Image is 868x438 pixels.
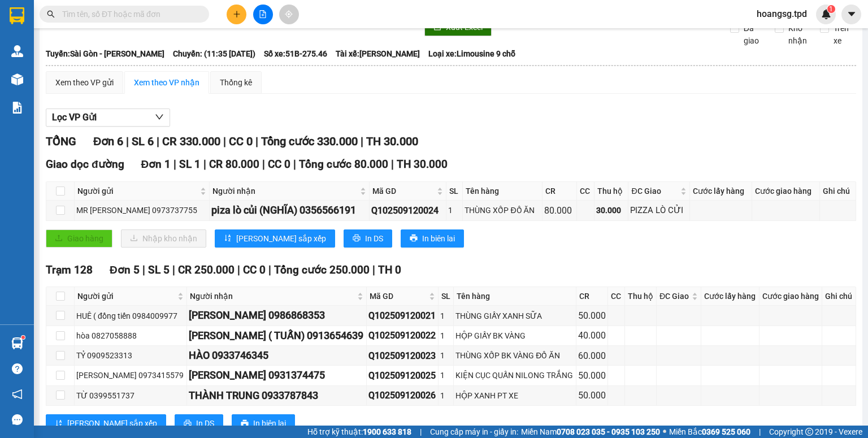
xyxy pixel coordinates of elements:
[46,135,76,148] span: TỔNG
[630,204,688,218] div: PIZZA LÒ CỬI
[841,5,861,24] button: caret-down
[820,182,856,201] th: Ghi chú
[631,185,678,197] span: ĐC Giao
[455,389,574,402] div: HỘP XANH PT XE
[77,185,198,197] span: Người gửi
[578,309,606,323] div: 50.000
[121,229,206,248] button: downloadNhập kho nhận
[336,47,420,60] span: Tài xế: [PERSON_NAME]
[268,263,271,276] span: |
[12,389,23,400] span: notification
[363,427,411,436] strong: 1900 633 818
[410,234,418,243] span: printer
[701,287,759,306] th: Cước lấy hàng
[141,158,171,171] span: Đơn 1
[142,263,145,276] span: |
[401,229,464,248] button: printerIn biên lai
[264,47,327,60] span: Số xe: 51B-275.46
[378,263,401,276] span: TH 0
[268,158,290,171] span: CC 0
[368,328,436,342] div: Q102509120022
[196,417,214,430] span: In DS
[162,135,220,148] span: CR 330.000
[189,388,365,404] div: THÀNH TRUNG 0933787843
[440,329,452,342] div: 1
[209,158,259,171] span: CR 80.000
[46,414,166,432] button: sort-ascending[PERSON_NAME] sắp xếp
[455,310,574,322] div: THÙNG GIẤY XANH SỮA
[578,349,606,363] div: 60.000
[46,158,124,171] span: Giao dọc đường
[367,306,439,326] td: Q102509120021
[370,290,427,302] span: Mã GD
[448,204,461,216] div: 1
[126,135,129,148] span: |
[829,22,857,47] span: Trên xe
[439,287,454,306] th: SL
[285,10,293,18] span: aim
[157,135,159,148] span: |
[227,5,246,24] button: plus
[203,158,206,171] span: |
[11,102,23,114] img: solution-icon
[368,368,436,383] div: Q102509120025
[847,9,857,19] span: caret-down
[274,263,370,276] span: Tổng cước 250.000
[62,8,196,20] input: Tìm tên, số ĐT hoặc mã đơn
[455,369,574,381] div: KIỆN CỤC QUẤN NILONG TRẮNG
[368,309,436,323] div: Q102509120021
[46,263,93,276] span: Trạm 128
[739,22,767,47] span: Đã giao
[178,263,235,276] span: CR 250.000
[577,182,594,201] th: CC
[76,204,207,216] div: MR [PERSON_NAME] 0973737755
[372,185,435,197] span: Mã GD
[608,287,624,306] th: CC
[428,47,515,60] span: Loại xe: Limousine 9 chỗ
[220,76,252,89] div: Thống kê
[189,367,365,383] div: [PERSON_NAME] 0931374475
[576,287,608,306] th: CR
[134,76,199,89] div: Xem theo VP nhận
[759,426,761,438] span: |
[368,388,436,402] div: Q102509120026
[440,369,452,381] div: 1
[21,336,25,339] sup: 1
[93,135,123,148] span: Đơn 6
[223,135,226,148] span: |
[229,135,253,148] span: CC 0
[236,232,326,245] span: [PERSON_NAME] sắp xếp
[76,389,185,402] div: TỪ 0399551737
[237,263,240,276] span: |
[184,419,192,428] span: printer
[370,201,446,220] td: Q102509120024
[578,328,606,342] div: 40.000
[397,158,448,171] span: TH 30.000
[454,287,576,306] th: Tên hàng
[544,203,574,218] div: 80.000
[261,135,358,148] span: Tổng cước 330.000
[212,185,358,197] span: Người nhận
[155,112,164,122] span: down
[12,414,23,425] span: message
[440,349,452,362] div: 1
[822,287,856,306] th: Ghi chú
[455,329,574,342] div: HỘP GIẤY BK VÀNG
[76,369,185,381] div: [PERSON_NAME] 0973415579
[255,135,258,148] span: |
[821,9,831,19] img: icon-new-feature
[293,158,296,171] span: |
[596,204,626,216] div: 30.000
[367,386,439,406] td: Q102509120026
[759,287,823,306] th: Cước giao hàng
[391,158,394,171] span: |
[366,135,418,148] span: TH 30.000
[11,45,23,57] img: warehouse-icon
[521,426,660,438] span: Miền Nam
[253,417,286,430] span: In biên lai
[172,263,175,276] span: |
[659,290,689,302] span: ĐC Giao
[542,182,576,201] th: CR
[67,417,157,430] span: [PERSON_NAME] sắp xếp
[173,158,176,171] span: |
